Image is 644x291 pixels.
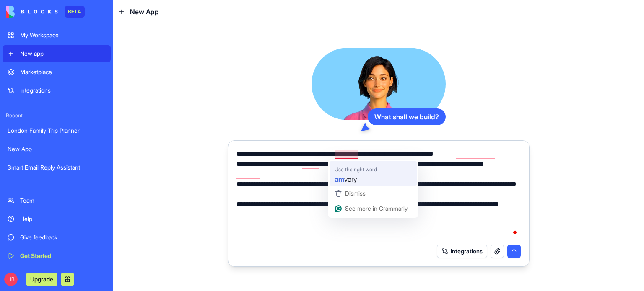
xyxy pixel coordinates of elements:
[4,273,18,286] span: HB
[3,159,111,176] a: Smart Email Reply Assistant
[8,126,106,135] div: London Family Trip Planner
[3,27,111,44] a: My Workspace
[3,122,111,139] a: London Family Trip Planner
[20,196,106,205] div: Team
[20,215,106,223] div: Help
[26,273,57,286] button: Upgrade
[236,149,521,239] textarea: To enrich screen reader interactions, please activate Accessibility in Grammarly extension settings
[368,108,446,125] div: What shall we build?
[3,112,111,119] span: Recent
[3,229,111,246] a: Give feedback
[20,252,106,260] div: Get Started
[8,163,106,172] div: Smart Email Reply Assistant
[6,6,58,18] img: logo
[3,192,111,209] a: Team
[3,82,111,99] a: Integrations
[20,68,106,76] div: Marketplace
[26,275,57,283] a: Upgrade
[6,6,85,18] a: BETA
[3,247,111,264] a: Get Started
[437,245,487,258] button: Integrations
[3,141,111,157] a: New App
[3,45,111,62] a: New app
[130,7,159,17] span: New App
[20,233,106,242] div: Give feedback
[20,31,106,39] div: My Workspace
[8,145,106,153] div: New App
[20,49,106,58] div: New app
[3,211,111,227] a: Help
[20,86,106,95] div: Integrations
[65,6,85,18] div: BETA
[3,64,111,80] a: Marketplace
